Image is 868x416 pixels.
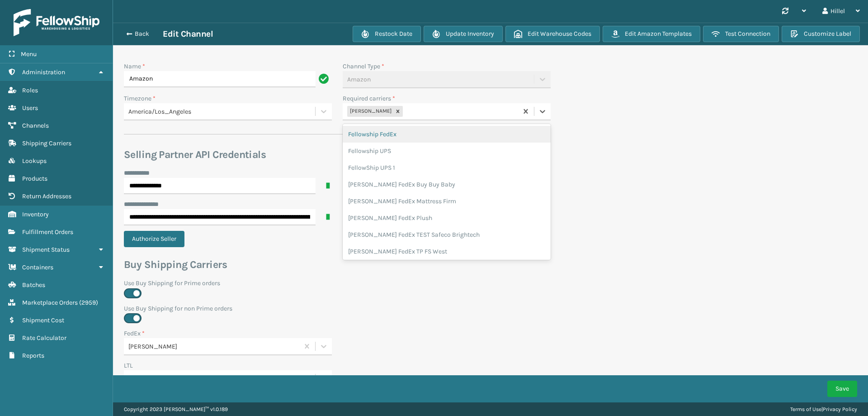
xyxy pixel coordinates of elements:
[22,175,47,182] span: Products
[22,228,73,236] span: Fulfillment Orders
[22,68,65,76] span: Administration
[790,402,857,416] div: |
[124,231,184,247] button: Authorize Seller
[124,329,145,338] label: FedEx
[343,243,551,260] div: [PERSON_NAME] FedEx TP FS West
[128,107,316,116] div: America/Los_Angeles
[343,159,551,176] div: FellowShip UPS 1
[505,26,600,42] button: Edit Warehouse Codes
[22,122,49,129] span: Channels
[782,26,860,42] button: Customize Label
[163,29,213,39] h3: Edit Channel
[124,278,551,288] label: Use Buy Shipping for Prime orders
[424,26,503,42] button: Update Inventory
[14,9,99,36] img: logo
[343,193,551,210] div: [PERSON_NAME] FedEx Mattress Firm
[353,26,421,42] button: Restock Date
[22,210,49,218] span: Inventory
[827,381,857,397] button: Save
[22,352,44,359] span: Reports
[22,281,45,289] span: Batches
[343,143,551,159] div: Fellowship UPS
[343,176,551,193] div: [PERSON_NAME] FedEx Buy Buy Baby
[124,361,133,370] label: LTL
[22,192,71,200] span: Return Addresses
[790,406,821,412] a: Terms of Use
[124,94,156,103] label: Timezone
[22,139,71,147] span: Shipping Carriers
[343,210,551,226] div: [PERSON_NAME] FedEx Plush
[343,62,384,71] label: Channel Type
[121,30,163,38] button: Back
[79,299,98,306] span: ( 2959 )
[603,26,700,42] button: Edit Amazon Templates
[343,126,551,143] div: Fellowship FedEx
[343,226,551,243] div: [PERSON_NAME] FedEx TEST Safeco Brightech
[22,104,38,112] span: Users
[347,106,393,117] div: [PERSON_NAME]
[22,334,66,342] span: Rate Calculator
[22,86,38,94] span: Roles
[22,263,53,271] span: Containers
[22,316,64,324] span: Shipment Cost
[22,299,78,306] span: Marketplace Orders
[128,342,300,351] div: [PERSON_NAME]
[124,62,145,71] label: Name
[21,50,37,58] span: Menu
[124,304,551,313] label: Use Buy Shipping for non Prime orders
[124,258,551,272] h3: Buy Shipping Carriers
[128,374,150,383] div: Select...
[22,157,47,165] span: Lookups
[343,94,395,103] label: Required carriers
[703,26,779,42] button: Test Connection
[823,406,857,412] a: Privacy Policy
[124,148,551,162] h3: Selling Partner API Credentials
[22,246,70,253] span: Shipment Status
[124,235,190,243] a: Authorize Seller
[124,402,228,416] p: Copyright 2023 [PERSON_NAME]™ v 1.0.189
